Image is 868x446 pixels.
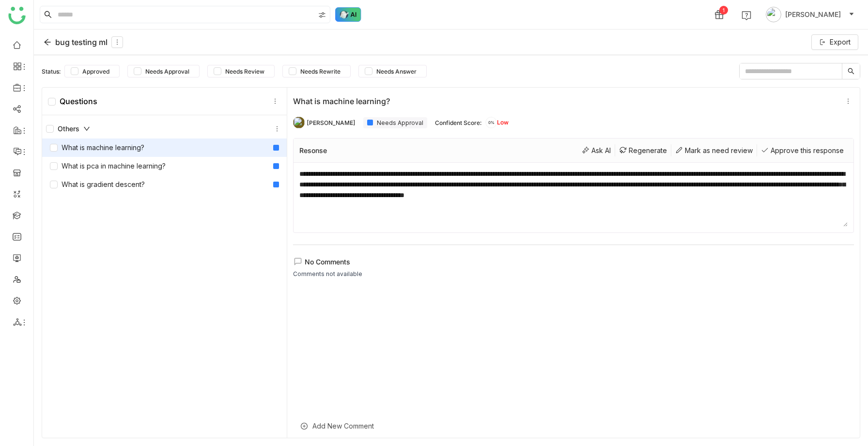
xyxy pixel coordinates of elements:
[50,142,144,153] div: What is machine learning?
[830,37,851,47] span: Export
[293,257,303,266] img: lms-comment.svg
[372,68,420,75] span: Needs Answer
[299,146,327,154] div: Resonse
[335,7,361,22] img: ask-buddy-hover.svg
[435,119,481,126] div: Confident Score:
[671,144,757,156] div: Mark as need review
[78,68,113,75] span: Approved
[757,144,848,156] div: Approve this response
[764,7,856,22] button: [PERSON_NAME]
[50,161,166,171] div: What is pca in machine learning?
[50,179,145,190] div: What is gradient descent?
[719,6,728,15] div: 1
[44,36,123,48] div: bug testing ml
[811,34,858,50] button: Export
[296,68,344,75] span: Needs Rewrite
[485,121,497,124] span: 0%
[42,119,287,138] div: Others
[42,68,61,75] div: Status:
[141,68,193,75] span: Needs Approval
[46,123,90,134] div: Others
[615,144,671,156] div: Regenerate
[293,96,838,106] div: What is machine learning?
[48,96,97,106] div: Questions
[578,144,615,156] div: Ask AI
[293,414,854,438] div: Add New Comment
[318,11,326,19] img: search-type.svg
[293,269,362,279] div: Comments not available
[221,68,268,75] span: Needs Review
[305,258,350,266] span: No Comments
[485,117,509,128] div: Low
[293,117,305,128] img: 684a9b3fde261c4b36a3d19f
[307,119,356,126] div: [PERSON_NAME]
[363,117,427,128] div: Needs Approval
[742,11,751,20] img: help.svg
[785,9,841,20] span: [PERSON_NAME]
[8,7,26,24] img: logo
[766,7,781,22] img: avatar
